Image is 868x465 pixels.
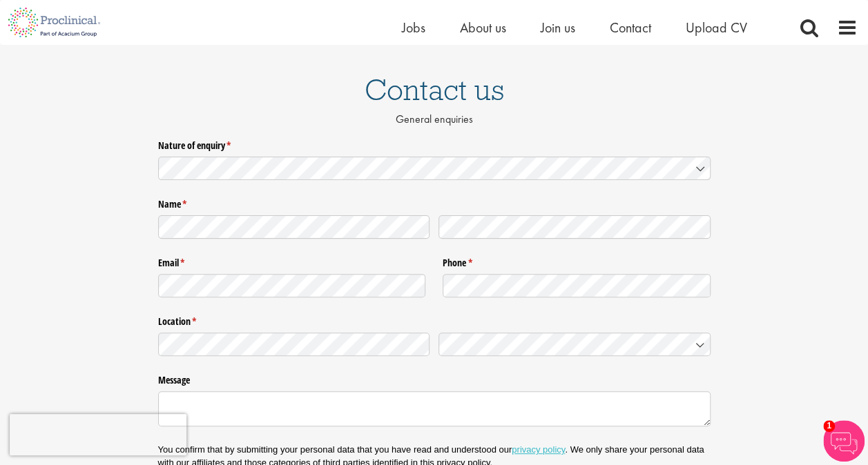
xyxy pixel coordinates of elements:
[460,19,506,37] a: About us
[438,333,711,356] input: Country
[823,420,865,462] img: Chatbot
[158,310,711,328] legend: Location
[823,420,835,432] span: 1
[541,19,575,37] a: Join us
[512,444,565,455] a: privacy policy
[402,19,425,37] a: Jobs
[158,369,711,387] label: Message
[443,252,711,270] label: Phone
[610,19,651,37] a: Contact
[10,414,186,455] iframe: reCAPTCHA
[158,193,711,211] legend: Name
[158,333,430,356] input: State / Province / Region
[158,252,426,270] label: Email
[686,19,747,37] a: Upload CV
[438,215,711,239] input: Last
[158,215,430,239] input: First
[158,134,711,152] label: Nature of enquiry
